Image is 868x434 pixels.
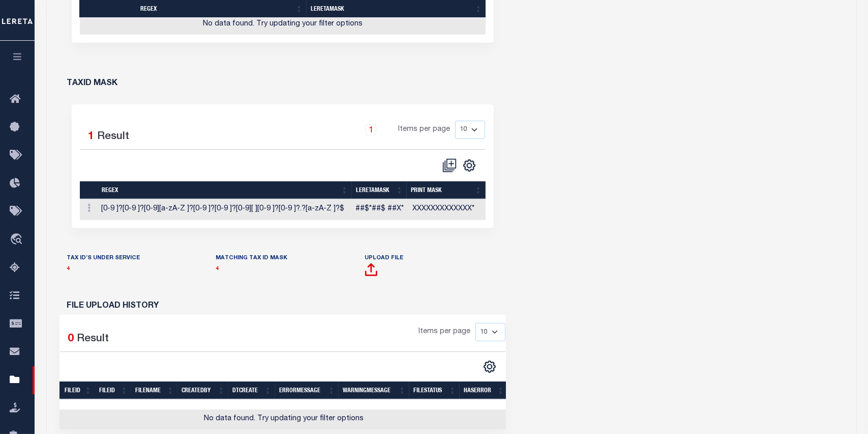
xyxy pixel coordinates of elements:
[351,199,408,220] td: ##$*##$ ##X*
[352,181,407,199] th: leretamask: activate to sort column ascending
[275,382,339,399] th: ErrorMessage: activate to sort column ascending
[216,266,219,272] a: 4
[88,131,95,142] span: 1
[460,382,508,399] th: HasError: activate to sort column ascending
[80,15,486,35] td: No data found. Try updating your filter options
[365,124,376,135] a: 1
[228,382,275,399] th: dtCreate: activate to sort column ascending
[67,254,140,263] label: TAX ID’S UNDER SERVICE
[339,382,409,399] th: WarningMessage: activate to sort column ascending
[216,254,287,263] label: MATCHING TAX ID MASK
[177,382,228,399] th: CreatedBy: activate to sort column ascending
[98,181,352,199] th: regex: activate to sort column ascending
[418,327,470,338] span: Items per page
[95,382,131,399] th: FileID: activate to sort column ascending
[398,124,450,135] span: Items per page
[59,382,96,399] th: FileID: activate to sort column ascending
[407,181,486,199] th: Print Mask: activate to sort column ascending
[59,410,508,429] td: No data found. Try updating your filter options
[68,334,74,344] span: 0
[97,199,351,220] td: [0-9 ]?[0-9 ]?[0-9][a-zA-Z ]?[0-9 ]?[0-9 ]?[0-9][ ][0-9 ]?[0-9 ]?.?[a-zA-Z ]?$
[67,302,499,311] h6: FILE UPLOAD HISTORY
[77,331,109,347] label: Result
[98,129,130,145] label: Result
[10,233,26,247] i: travel_explore
[67,266,70,272] a: 4
[131,382,177,399] th: FileName: activate to sort column ascending
[67,79,118,88] h6: TAXID MASK
[365,254,403,263] label: Upload File
[409,382,460,399] th: FileStatus: activate to sort column ascending
[408,199,486,220] td: XXXXXXXXXXXXX*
